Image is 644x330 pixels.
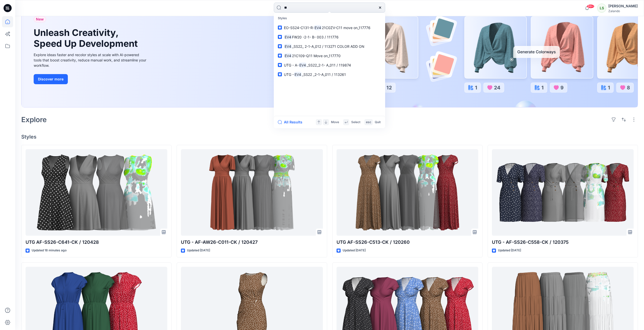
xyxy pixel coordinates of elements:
[284,53,292,59] mark: EV4
[34,74,68,84] button: Discover more
[331,120,339,125] p: Move
[294,72,302,77] mark: EV4
[34,27,140,49] h1: Unleash Creativity, Speed Up Development
[597,4,606,13] div: LS
[275,23,384,32] a: EO-SS24-C131-R:EV421C0ZV-C11 move on_117776
[351,120,360,125] p: Select
[343,248,366,253] p: Updated [DATE]
[275,60,384,70] a: UTG - A-EV4_SS22_2-1- A_011 / 119874
[299,62,307,68] mark: EV4
[337,149,478,236] a: UTG AF-SS26-C513-CK / 120260
[26,239,167,246] p: UTG AF-SS26-C641-CK / 120428
[275,51,384,60] a: EV421C109-Q11 Move on_117770
[292,44,364,49] span: _SS22_ 2-1-A_012 / 113271 COLOR ADD ON
[181,239,323,246] p: UTG - AF-AW26-C011-CK / 120427
[21,116,47,124] h2: Explore
[278,119,306,125] button: All Results
[307,63,351,67] span: _SS22_2-1- A_011 / 119874
[275,32,384,42] a: EV4FW20 -2-1- B- 003 / 111776
[608,3,638,9] div: [PERSON_NAME]
[292,54,341,58] span: 21C109-Q11 Move on_117770
[492,239,634,246] p: UTG - AF-SS26-C558-CK / 120375
[492,149,634,236] a: UTG - AF-SS26-C558-CK / 120375
[32,248,67,253] p: Updated 18 minutes ago
[275,70,384,79] a: UTG -EV4_SS22 _2-1-A_011 / 113261
[275,42,384,51] a: EV4_SS22_ 2-1-A_012 / 113271 COLOR ADD ON
[34,74,148,84] a: Discover more
[608,9,638,13] div: Zalando
[587,4,594,8] span: 99+
[284,72,294,77] span: UTG -
[187,248,210,253] p: Updated [DATE]
[26,149,167,236] a: UTG AF-SS26-C641-CK / 120428
[275,14,384,23] p: Styles
[284,63,299,67] span: UTG - A-
[498,248,521,253] p: Updated [DATE]
[284,43,292,49] mark: EV4
[302,72,346,77] span: _SS22 _2-1-A_011 / 113261
[284,26,314,30] span: EO-SS24-C131-R:
[366,120,371,125] p: esc
[21,134,638,140] h4: Styles
[322,26,370,30] span: 21C0ZV-C11 move on_117776
[284,34,292,40] mark: EV4
[181,149,323,236] a: UTG - AF-AW26-C011-CK / 120427
[292,35,339,39] span: FW20 -2-1- B- 003 / 111776
[34,52,148,68] div: Explore ideas faster and recolor styles at scale with AI-powered tools that boost creativity, red...
[337,239,478,246] p: UTG AF-SS26-C513-CK / 120260
[375,120,381,125] p: Quit
[36,16,44,22] span: New
[314,25,322,31] mark: EV4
